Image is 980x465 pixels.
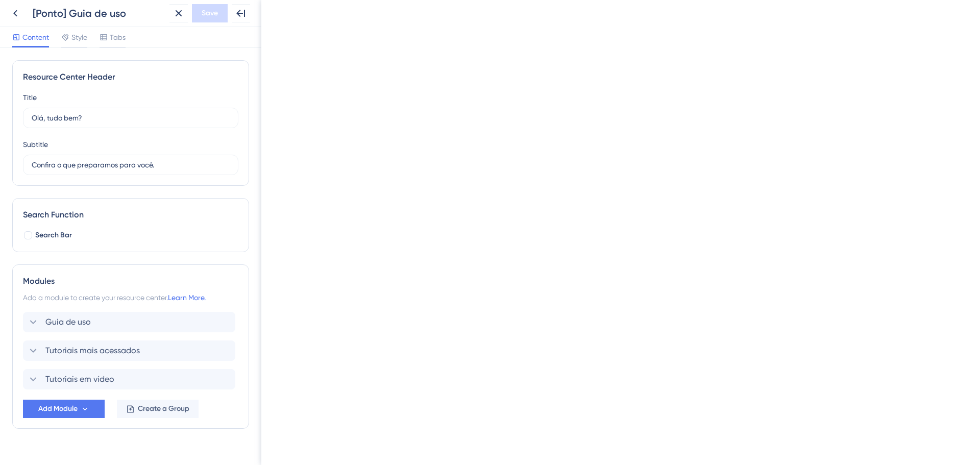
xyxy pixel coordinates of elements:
[23,275,238,287] div: Modules
[23,71,238,83] div: Resource Center Header
[71,31,87,43] span: Style
[23,400,105,418] button: Add Module
[35,229,72,241] span: Search Bar
[33,6,165,20] div: [Ponto] Guia de uso
[23,209,238,221] div: Search Function
[110,31,126,43] span: Tabs
[192,4,228,22] button: Save
[45,373,114,385] span: Tutoriais em vídeo
[22,31,49,43] span: Content
[168,293,206,302] a: Learn More.
[23,369,238,389] div: Tutoriais em vídeo
[23,340,238,361] div: Tutoriais mais acessados
[45,345,140,357] span: Tutoriais mais acessados
[23,138,48,151] div: Subtitle
[23,91,37,104] div: Title
[32,112,230,124] input: Title
[202,7,218,19] span: Save
[23,293,168,302] span: Add a module to create your resource center.
[45,316,91,328] span: Guia de uso
[138,403,189,415] span: Create a Group
[117,400,199,418] button: Create a Group
[23,312,238,332] div: Guia de uso
[32,159,230,170] input: Description
[38,403,78,415] span: Add Module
